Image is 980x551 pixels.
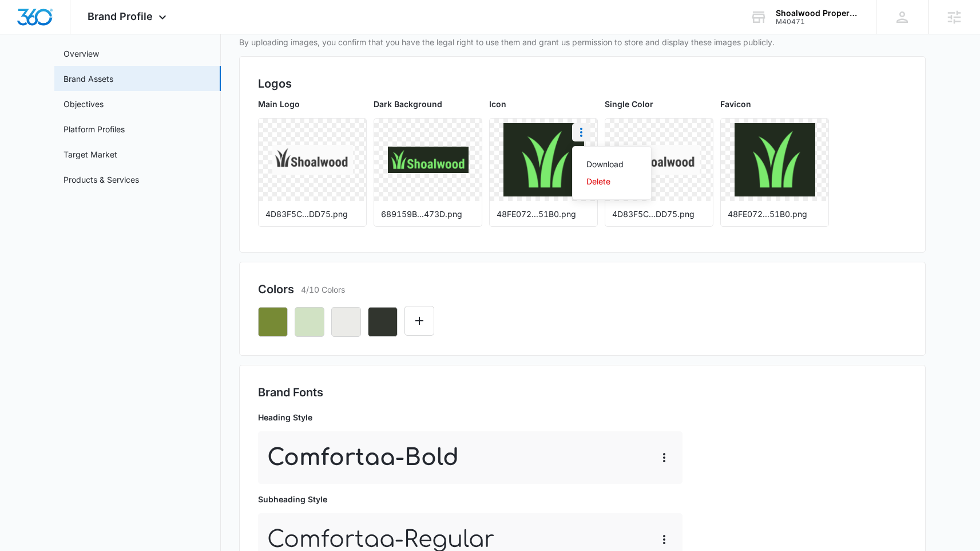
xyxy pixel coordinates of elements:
[586,160,624,168] div: Download
[720,98,829,110] p: Favicon
[776,18,859,26] div: account id
[619,145,700,175] img: User uploaded logo
[239,36,926,48] p: By uploading images, you confirm that you have the legal right to use them and grant us permissio...
[572,123,590,141] button: More
[573,173,651,190] button: Delete
[267,440,459,475] p: Comfortaa - Bold
[586,178,624,186] div: Delete
[489,98,598,110] p: Icon
[497,208,590,220] p: 48FE072...51B0.png
[301,284,345,296] p: 4/10 Colors
[605,98,713,110] p: Single Color
[64,148,117,160] a: Target Market
[404,306,434,336] button: Edit Color
[374,98,482,110] p: Dark Background
[612,208,706,220] p: 4D83F5C...DD75.png
[258,307,288,337] button: Remove
[64,174,139,186] a: Products & Services
[265,208,359,220] p: 4D83F5C...DD75.png
[381,208,475,220] p: 689159B...473D.png
[64,98,104,110] a: Objectives
[272,145,353,175] img: User uploaded logo
[258,493,683,505] p: Subheading Style
[728,208,822,220] p: 48FE072...51B0.png
[64,123,125,135] a: Platform Profiles
[295,307,324,337] button: Remove
[258,98,367,110] p: Main Logo
[258,281,294,298] h2: Colors
[88,10,153,22] span: Brand Profile
[573,156,651,173] button: Download
[388,147,469,174] img: User uploaded logo
[331,307,361,337] button: Remove
[258,75,907,92] h2: Logos
[64,73,113,85] a: Brand Assets
[776,9,859,18] div: account name
[735,123,815,196] img: User uploaded logo
[258,384,907,401] h2: Brand Fonts
[258,411,683,423] p: Heading Style
[64,48,99,60] a: Overview
[586,156,637,173] a: Download
[368,307,398,337] button: Remove
[503,123,584,196] img: User uploaded logo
